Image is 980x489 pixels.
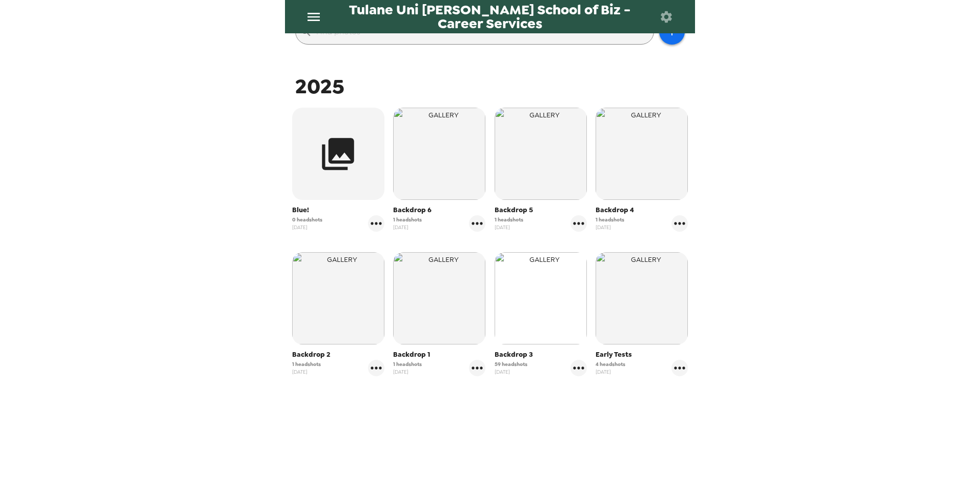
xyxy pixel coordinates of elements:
span: Backdrop 4 [596,205,688,215]
span: 1 headshots [393,216,422,223]
span: 1 headshots [393,360,422,368]
span: Backdrop 3 [495,350,587,360]
img: gallery [495,108,587,200]
img: gallery [596,108,688,200]
span: 1 headshots [495,216,523,223]
span: Backdrop 5 [495,205,587,215]
button: gallery menu [671,360,688,376]
img: gallery [596,252,688,344]
img: gallery [495,252,587,344]
span: 59 headshots [495,360,527,368]
span: [DATE] [495,223,523,231]
img: gallery [393,252,485,344]
button: gallery menu [469,215,485,232]
button: gallery menu [671,215,688,232]
span: Backdrop 6 [393,205,485,215]
span: [DATE] [292,223,322,231]
span: Tulane Uni [PERSON_NAME] School of Biz - Career Services [330,3,649,30]
span: Blue! [292,205,384,215]
span: [DATE] [393,223,422,231]
button: gallery menu [570,360,587,376]
span: Early Tests [596,350,688,360]
button: gallery menu [469,360,485,376]
span: [DATE] [495,368,527,376]
span: Backdrop 2 [292,350,384,360]
span: 2025 [295,73,344,100]
span: [DATE] [393,368,422,376]
button: gallery menu [368,215,384,232]
span: Backdrop 1 [393,350,485,360]
span: 1 headshots [596,216,624,223]
button: gallery menu [368,360,384,376]
span: 1 headshots [292,360,321,368]
img: gallery [393,108,485,200]
span: 0 headshots [292,216,322,223]
span: 4 headshots [596,360,625,368]
img: gallery [292,252,384,344]
button: gallery menu [570,215,587,232]
span: [DATE] [596,368,625,376]
span: [DATE] [596,223,624,231]
span: [DATE] [292,368,321,376]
